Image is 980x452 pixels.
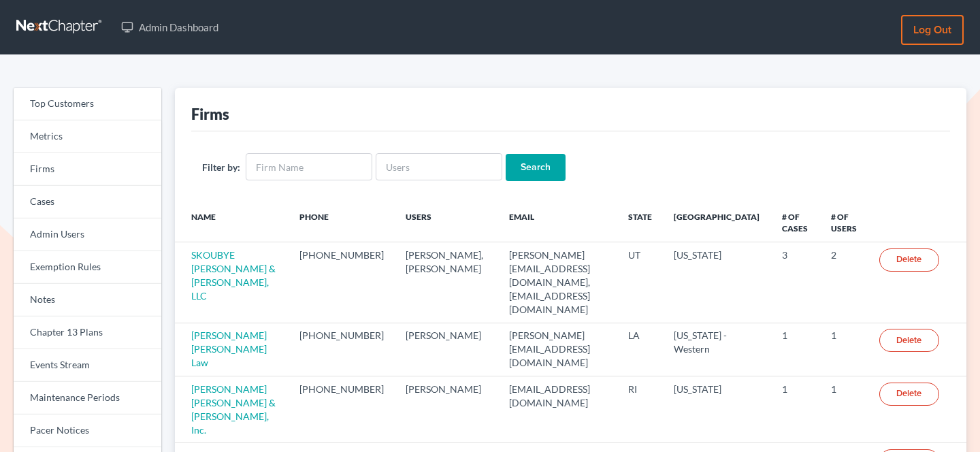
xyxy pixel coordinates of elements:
td: [PERSON_NAME] [395,376,498,443]
a: [PERSON_NAME] [PERSON_NAME] Law [191,329,267,368]
a: Notes [14,284,161,317]
td: [US_STATE] [663,376,771,443]
td: [PERSON_NAME][EMAIL_ADDRESS][DOMAIN_NAME], [EMAIL_ADDRESS][DOMAIN_NAME] [498,242,617,323]
a: [PERSON_NAME] [PERSON_NAME] & [PERSON_NAME], Inc. [191,383,276,436]
td: 1 [771,323,819,376]
th: State [617,203,663,242]
th: Phone [289,203,395,242]
a: Admin Users [14,219,161,251]
td: [US_STATE] - Western [663,323,771,376]
th: # of Users [820,203,868,242]
th: Users [395,203,498,242]
input: Firm Name [246,153,372,180]
a: Pacer Notices [14,415,161,447]
th: [GEOGRAPHIC_DATA] [663,203,771,242]
a: Delete [879,383,939,406]
a: Metrics [14,120,161,153]
td: [PHONE_NUMBER] [289,242,395,323]
a: Maintenance Periods [14,382,161,415]
a: Chapter 13 Plans [14,317,161,349]
a: Delete [879,248,939,272]
td: 3 [771,242,819,323]
a: SKOUBYE [PERSON_NAME] & [PERSON_NAME], LLC [191,249,276,302]
td: 1 [820,376,868,443]
a: Exemption Rules [14,251,161,284]
td: [PHONE_NUMBER] [289,376,395,443]
td: 2 [820,242,868,323]
a: Events Stream [14,349,161,382]
td: [PERSON_NAME][EMAIL_ADDRESS][DOMAIN_NAME] [498,323,617,376]
input: Search [506,154,566,181]
td: [PERSON_NAME], [PERSON_NAME] [395,242,498,323]
th: # of Cases [771,203,819,242]
td: [PERSON_NAME] [395,323,498,376]
a: Delete [879,329,939,352]
td: RI [617,376,663,443]
div: Firms [191,104,229,124]
td: [EMAIL_ADDRESS][DOMAIN_NAME] [498,376,617,443]
a: Cases [14,186,161,219]
td: LA [617,323,663,376]
a: Top Customers [14,88,161,120]
td: 1 [771,376,819,443]
th: Email [498,203,617,242]
a: Firms [14,153,161,186]
a: Admin Dashboard [114,15,225,39]
input: Users [376,153,502,180]
td: [US_STATE] [663,242,771,323]
td: UT [617,242,663,323]
label: Filter by: [202,160,240,174]
td: [PHONE_NUMBER] [289,323,395,376]
th: Name [175,203,289,242]
a: Log out [901,15,964,45]
td: 1 [820,323,868,376]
